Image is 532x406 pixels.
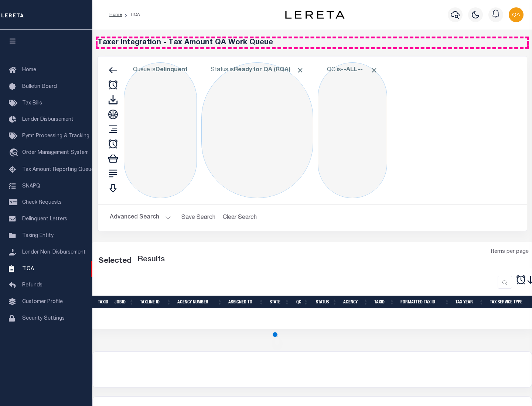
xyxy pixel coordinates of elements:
[453,296,487,309] th: Tax Year
[225,296,267,309] th: Assigned To
[311,296,340,309] th: Status
[22,183,40,189] span: SNAPQ
[22,316,65,321] span: Security Settings
[371,296,398,309] th: TaxID
[22,101,42,106] span: Tax Bills
[201,62,313,198] div: Click to Edit
[22,134,89,139] span: Pymt Processing & Tracking
[22,250,86,255] span: Lender Non-Disbursement
[296,66,304,74] span: Click to Remove
[509,7,524,22] img: svg+xml;base64,PHN2ZyB4bWxucz0iaHR0cDovL3d3dy53My5vcmcvMjAwMC9zdmciIHBvaW50ZXItZXZlbnRzPSJub25lIi...
[491,248,529,256] span: Items per page
[22,299,63,304] span: Customer Profile
[22,117,74,122] span: Lender Disbursement
[293,296,311,309] th: QC
[22,84,57,89] span: Bulletin Board
[137,254,165,266] label: Results
[124,62,197,198] div: Click to Edit
[112,296,137,309] th: JobID
[22,217,67,222] span: Delinquent Letters
[174,296,225,309] th: Agency Number
[267,296,293,309] th: State
[22,68,36,73] span: Home
[398,296,453,309] th: Formatted Tax ID
[220,210,260,225] button: Clear Search
[95,296,112,309] th: TaxID
[156,67,188,73] b: Delinquent
[98,38,527,47] h5: Taxer Integration - Tax Amount QA Work Queue
[22,200,62,205] span: Check Requests
[122,11,140,18] li: TIQA
[370,66,378,74] span: Click to Remove
[285,11,344,19] img: logo-dark.svg
[318,62,387,198] div: Click to Edit
[137,296,174,309] th: TaxLine ID
[341,67,363,73] b: --ALL--
[234,67,304,73] b: Ready for QA (RQA)
[22,283,42,288] span: Refunds
[177,210,220,225] button: Save Search
[110,210,171,225] button: Advanced Search
[22,266,34,271] span: TIQA
[340,296,371,309] th: Agency
[22,167,94,172] span: Tax Amount Reporting Queue
[9,148,21,158] i: travel_explore
[109,13,122,17] a: Home
[22,150,89,155] span: Order Management System
[22,233,54,238] span: Taxing Entity
[98,255,132,267] div: Selected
